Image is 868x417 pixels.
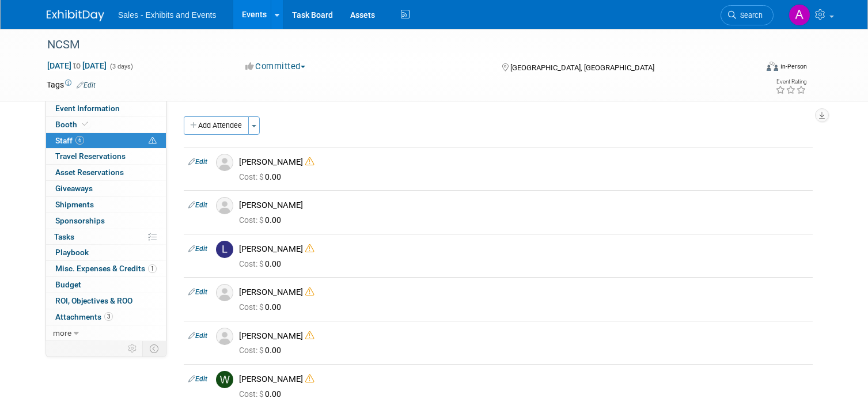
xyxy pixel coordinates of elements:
[46,293,166,309] a: ROI, Objectives & ROO
[239,346,286,355] span: 0.00
[239,389,286,399] span: 0.00
[775,79,806,85] div: Event Rating
[188,375,207,383] a: Edit
[148,264,157,273] span: 1
[239,172,286,181] span: 0.00
[216,284,233,301] img: Associate-Profile-5.png
[46,213,166,229] a: Sponsorships
[239,215,265,225] span: Cost: $
[55,136,84,145] span: Staff
[305,244,314,253] i: Double-book Warning!
[789,4,810,26] img: Alexandra Horne
[216,371,233,388] img: W.jpg
[305,374,314,383] i: Double-book Warning!
[188,201,207,209] a: Edit
[721,5,774,25] a: Search
[46,197,166,213] a: Shipments
[239,172,265,181] span: Cost: $
[239,302,286,312] span: 0.00
[43,35,742,55] div: NCSM
[123,341,143,356] td: Personalize Event Tab Strip
[55,216,105,225] span: Sponsorships
[305,287,314,296] i: Double-book Warning!
[767,62,778,71] img: Format-Inperson.png
[239,346,265,355] span: Cost: $
[239,331,808,342] div: [PERSON_NAME]
[55,280,81,289] span: Budget
[55,312,113,321] span: Attachments
[46,325,166,341] a: more
[305,331,314,340] i: Double-book Warning!
[780,62,807,71] div: In-Person
[75,136,84,145] span: 6
[188,288,207,296] a: Edit
[241,60,310,73] button: Committed
[71,61,82,70] span: to
[46,277,166,293] a: Budget
[216,328,233,345] img: Associate-Profile-5.png
[46,261,166,276] a: Misc. Expenses & Credits1
[55,248,89,257] span: Playbook
[188,245,207,253] a: Edit
[55,200,94,209] span: Shipments
[239,389,265,399] span: Cost: $
[55,264,157,273] span: Misc. Expenses & Credits
[188,158,207,166] a: Edit
[46,229,166,245] a: Tasks
[510,63,654,72] span: [GEOGRAPHIC_DATA], [GEOGRAPHIC_DATA]
[47,79,96,90] td: Tags
[239,302,265,312] span: Cost: $
[239,374,808,385] div: [PERSON_NAME]
[47,10,104,21] img: ExhibitDay
[239,259,286,268] span: 0.00
[188,332,207,340] a: Edit
[55,104,120,113] span: Event Information
[239,287,808,298] div: [PERSON_NAME]
[736,11,763,20] span: Search
[47,60,107,71] span: [DATE] [DATE]
[46,165,166,180] a: Asset Reservations
[54,232,74,241] span: Tasks
[143,341,166,356] td: Toggle Event Tabs
[216,241,233,258] img: L.jpg
[239,200,808,211] div: [PERSON_NAME]
[118,10,216,20] span: Sales - Exhibits and Events
[82,121,88,127] i: Booth reservation complete
[305,157,314,166] i: Double-book Warning!
[55,120,90,129] span: Booth
[149,136,157,146] span: Potential Scheduling Conflict -- at least one attendee is tagged in another overlapping event.
[239,259,265,268] span: Cost: $
[55,151,126,161] span: Travel Reservations
[53,328,71,338] span: more
[239,244,808,255] div: [PERSON_NAME]
[184,116,249,135] button: Add Attendee
[104,312,113,321] span: 3
[46,309,166,325] a: Attachments3
[55,296,132,305] span: ROI, Objectives & ROO
[46,117,166,132] a: Booth
[46,245,166,260] a: Playbook
[695,60,807,77] div: Event Format
[239,215,286,225] span: 0.00
[216,154,233,171] img: Associate-Profile-5.png
[77,81,96,89] a: Edit
[55,184,93,193] span: Giveaways
[46,149,166,164] a: Travel Reservations
[46,181,166,196] a: Giveaways
[216,197,233,214] img: Associate-Profile-5.png
[46,101,166,116] a: Event Information
[239,157,808,168] div: [PERSON_NAME]
[109,63,133,70] span: (3 days)
[55,168,124,177] span: Asset Reservations
[46,133,166,149] a: Staff6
